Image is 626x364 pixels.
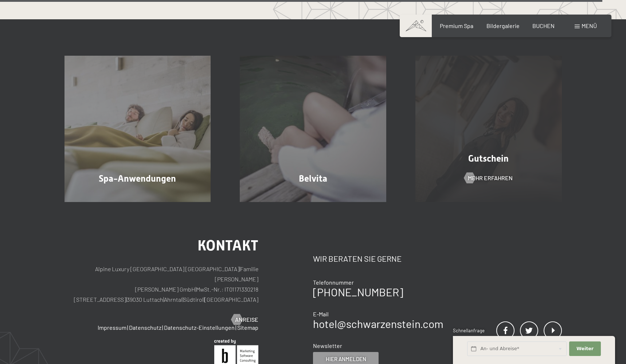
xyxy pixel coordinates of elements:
span: | [235,324,236,331]
span: | [239,265,240,272]
span: | [195,286,196,293]
span: | [162,324,163,331]
a: Datenschutz [129,324,161,331]
span: Weiter [576,345,594,352]
a: Datenschutz-Einstellungen [164,324,235,331]
a: Anreise [231,316,258,324]
span: Telefonnummer [313,279,354,286]
span: Anreise [235,316,258,324]
span: Wir beraten Sie gerne [313,254,402,263]
a: Ein Wellness-Urlaub in Südtirol – 7.700 m² Spa, 10 Saunen Belvita [225,56,401,202]
a: Bildergalerie [486,22,520,29]
a: hotel@schwarzenstein.com [313,317,443,330]
a: Ein Wellness-Urlaub in Südtirol – 7.700 m² Spa, 10 Saunen Spa-Anwendungen [50,56,226,202]
span: Gutschein [468,153,509,164]
span: | [183,296,183,303]
button: Weiter [569,341,600,356]
span: Kontakt [197,237,258,254]
span: | [204,296,204,303]
a: Impressum [98,324,126,331]
span: Belvita [299,173,327,184]
a: Premium Spa [440,22,473,29]
a: BUCHEN [532,22,555,29]
span: Menü [582,22,597,29]
span: Hier anmelden [326,355,366,363]
a: Sitemap [237,324,258,331]
a: [PHONE_NUMBER] [313,285,403,298]
span: E-Mail [313,310,329,317]
span: | [163,296,164,303]
span: | [127,324,128,331]
span: Spa-Anwendungen [99,173,176,184]
span: Schnellanfrage [453,328,485,333]
p: Alpine Luxury [GEOGRAPHIC_DATA] [GEOGRAPHIC_DATA] Familie [PERSON_NAME] [PERSON_NAME] GmbH MwSt.-... [64,264,259,305]
span: Mehr erfahren [468,174,513,182]
a: Ein Wellness-Urlaub in Südtirol – 7.700 m² Spa, 10 Saunen Gutschein Mehr erfahren [401,56,576,202]
span: Newsletter [313,342,342,349]
span: | [126,296,127,303]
